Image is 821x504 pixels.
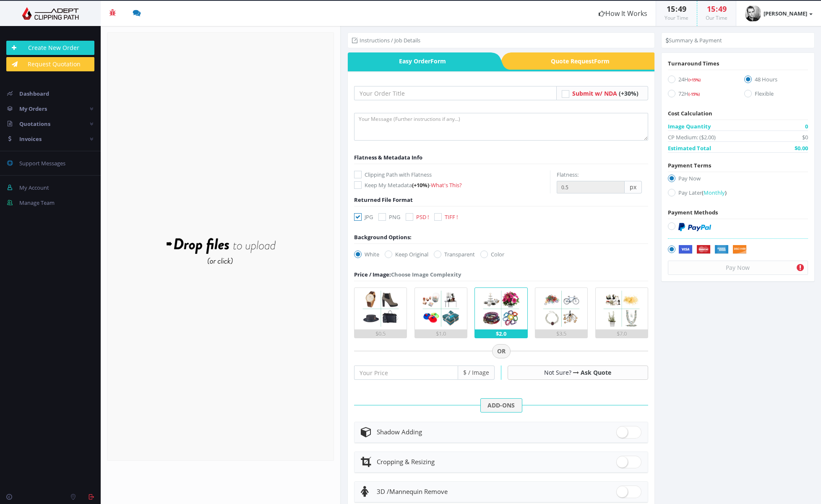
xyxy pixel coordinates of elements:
label: 72H [668,89,732,101]
span: Turnaround Times [668,60,719,67]
span: My Orders [19,105,47,112]
span: : [715,4,718,14]
input: Your Order Title [354,86,556,100]
i: Form [430,57,446,65]
span: CP Medium: ($2.00) [668,133,716,141]
label: JPG [354,213,373,221]
img: Adept Graphics [6,7,94,20]
div: Choose Image Complexity [354,270,461,279]
span: Monthly [704,189,725,196]
a: (-15%) [688,90,700,97]
label: Clipping Path with Flatness [354,170,550,179]
div: $1.0 [415,329,467,338]
span: ADD-ONS [480,398,522,413]
li: Summary & Payment [666,36,722,44]
span: Image Quantity [668,122,711,131]
a: Create New Order [6,41,94,55]
strong: [PERSON_NAME] [764,10,807,17]
span: Dashboard [19,90,49,97]
span: 15 [667,4,675,14]
a: Submit w/ NDA (+30%) [572,89,639,97]
span: Not Sure? [544,368,571,376]
span: Support Messages [19,159,65,167]
span: Mannequin Remove [377,487,448,496]
label: Flexible [744,89,808,101]
label: Transparent [434,250,475,259]
li: Instructions / Job Details [352,36,420,44]
span: $0.00 [795,144,808,152]
img: 4.png [540,288,582,329]
span: (-15%) [688,91,700,97]
span: My Account [19,184,49,191]
span: Quotations [19,120,50,128]
span: Easy Order [348,52,491,70]
div: $2.0 [475,329,527,338]
span: $ / Image [458,366,495,380]
input: Your Price [354,366,458,380]
span: OR [492,344,511,358]
span: Flatness & Metadata Info [354,154,422,161]
small: Our Time [706,14,727,21]
span: $0 [802,133,808,141]
div: $3.5 [535,329,587,338]
i: Form [594,57,610,65]
img: 3.png [480,288,522,329]
span: 49 [718,4,727,14]
a: Quote RequestForm [512,52,655,70]
div: $0.5 [354,329,407,338]
span: PSD ! [416,213,429,221]
span: 49 [678,4,686,14]
span: Manage Team [19,199,55,206]
span: (+10%) [412,181,429,189]
label: Keep My Metadata - [354,181,550,189]
span: TIFF ! [445,213,458,221]
span: Shadow Adding [377,428,422,436]
span: Quote Request [512,52,655,70]
span: 0 [805,122,808,131]
label: 24H [668,75,732,86]
a: Request Quotation [6,57,94,71]
label: 48 Hours [744,75,808,86]
span: 15 [707,4,715,14]
a: (Monthly) [702,189,727,196]
a: How It Works [590,1,656,26]
span: Payment Methods [668,209,718,216]
span: Cost Calculation [668,110,712,117]
a: (+15%) [688,76,701,83]
img: 2ab0aa9f717f72c660226de08b2b9f5c [745,5,761,22]
span: Estimated Total [668,144,711,152]
span: Returned File Format [354,196,413,204]
a: Ask Quote [581,368,611,376]
span: : [675,4,678,14]
label: White [354,250,379,259]
span: Invoices [19,135,42,143]
label: Flatness: [557,170,579,179]
a: What's This? [431,181,462,189]
img: 5.png [601,288,642,329]
small: Your Time [665,14,688,21]
span: px [625,181,642,193]
img: Securely by Stripe [678,245,747,254]
span: Submit w/ NDA [572,89,617,97]
label: Pay Later [668,188,808,200]
img: 1.png [360,288,401,329]
span: Cropping & Resizing [377,457,435,466]
label: Pay Now [668,174,808,185]
label: Keep Original [385,250,428,259]
div: $7.0 [596,329,648,338]
img: 2.png [420,288,461,329]
span: (+30%) [619,89,639,97]
span: Payment Terms [668,162,711,169]
span: 3D / [377,487,389,496]
label: Color [480,250,504,259]
label: PNG [378,213,400,221]
div: Background Options: [354,233,412,241]
img: PayPal [678,223,711,231]
a: Easy OrderForm [348,52,491,70]
a: [PERSON_NAME] [736,1,821,26]
span: Price / Image: [354,271,391,278]
span: (+15%) [688,77,701,83]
